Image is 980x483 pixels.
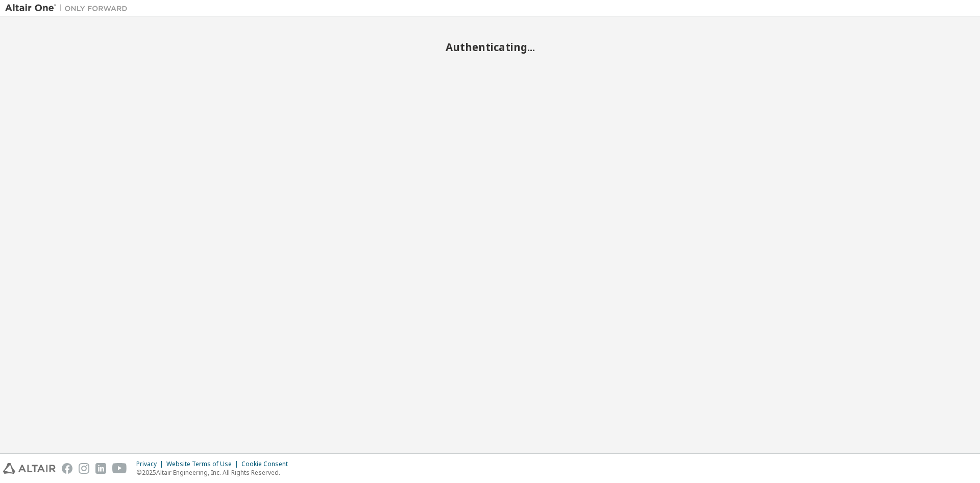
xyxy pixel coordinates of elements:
[5,40,975,54] h2: Authenticating...
[166,460,241,468] div: Website Terms of Use
[62,463,72,474] img: facebook.svg
[112,463,127,474] img: youtube.svg
[241,460,294,468] div: Cookie Consent
[79,463,89,474] img: instagram.svg
[136,460,166,468] div: Privacy
[136,468,294,477] p: © 2025 Altair Engineering, Inc. All Rights Reserved.
[5,3,133,13] img: Altair One
[3,463,56,474] img: altair_logo.svg
[95,463,106,474] img: linkedin.svg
